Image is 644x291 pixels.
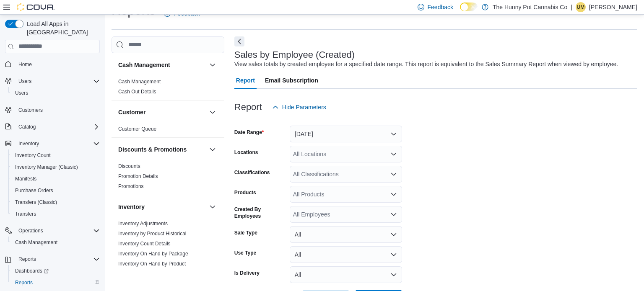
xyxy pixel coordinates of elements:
[428,3,453,11] span: Feedback
[15,152,51,159] span: Inventory Count
[390,171,397,178] button: Open list of options
[2,121,103,133] button: Catalog
[15,105,100,115] span: Customers
[118,203,145,211] h3: Inventory
[112,77,224,100] div: Cash Management
[8,196,103,208] button: Transfers (Classic)
[234,169,270,176] label: Classifications
[18,78,31,85] span: Users
[15,199,57,206] span: Transfers (Classic)
[15,279,33,286] span: Reports
[12,88,100,98] span: Users
[2,225,103,237] button: Operations
[8,173,103,185] button: Manifests
[118,260,186,267] span: Inventory On Hand by Product
[234,149,258,156] label: Locations
[118,79,161,85] a: Cash Management
[390,191,397,198] button: Open list of options
[118,173,158,179] a: Promotion Details
[234,129,264,136] label: Date Range
[112,124,224,137] div: Customer
[15,164,78,170] span: Inventory Manager (Classic)
[15,122,100,132] span: Catalog
[17,3,55,11] img: Cova
[118,78,161,85] span: Cash Management
[15,76,100,86] span: Users
[15,122,39,132] button: Catalog
[18,140,39,147] span: Inventory
[12,174,40,184] a: Manifests
[460,11,460,12] span: Dark Mode
[234,36,244,46] button: Next
[12,197,100,207] span: Transfers (Classic)
[15,59,35,70] a: Home
[12,278,36,288] a: Reports
[576,2,586,12] div: Uldarico Maramo
[12,150,54,160] a: Inventory Count
[18,107,43,113] span: Customers
[118,250,188,257] span: Inventory On Hand by Package
[12,197,60,207] a: Transfers (Classic)
[234,50,355,60] h3: Sales by Employee (Created)
[12,185,100,196] span: Purchase Orders
[265,72,318,89] span: Email Subscription
[12,209,39,219] a: Transfers
[236,72,255,89] span: Report
[208,107,218,117] button: Customer
[12,88,31,98] a: Users
[118,270,169,277] span: Inventory Transactions
[118,183,144,189] a: Promotions
[15,139,42,149] button: Inventory
[15,59,100,70] span: Home
[118,163,140,169] a: Discounts
[18,227,43,234] span: Operations
[2,58,103,70] button: Home
[12,266,52,276] a: Dashboards
[208,144,218,155] button: Discounts & Promotions
[493,2,567,12] p: The Hunny Pot Cannabis Co
[118,231,187,237] a: Inventory by Product Historical
[118,240,171,247] span: Inventory Count Details
[234,229,257,236] label: Sale Type
[2,104,103,116] button: Customers
[8,208,103,220] button: Transfers
[15,105,46,115] a: Customers
[234,60,618,69] div: View sales totals by created employee for a specified date range. This report is equivalent to th...
[282,103,326,111] span: Hide Parameters
[15,226,47,236] button: Operations
[118,145,206,154] button: Discounts & Promotions
[15,90,28,96] span: Users
[118,203,206,211] button: Inventory
[290,266,402,283] button: All
[577,2,585,12] span: UM
[112,161,224,195] div: Discounts & Promotions
[18,124,36,130] span: Catalog
[118,163,140,170] span: Discounts
[15,76,35,86] button: Users
[18,61,32,68] span: Home
[2,138,103,149] button: Inventory
[460,3,478,11] input: Dark Mode
[118,251,188,257] a: Inventory On Hand by Package
[118,108,145,116] h3: Customer
[8,87,103,99] button: Users
[208,60,218,70] button: Cash Management
[15,226,100,236] span: Operations
[15,187,53,194] span: Purchase Orders
[234,250,256,256] label: Use Type
[118,241,171,247] a: Inventory Count Details
[118,126,156,132] span: Customer Queue
[12,162,81,172] a: Inventory Manager (Classic)
[290,246,402,263] button: All
[118,126,156,132] a: Customer Queue
[118,220,168,227] span: Inventory Adjustments
[8,185,103,196] button: Purchase Orders
[8,277,103,288] button: Reports
[118,221,168,227] a: Inventory Adjustments
[12,278,100,288] span: Reports
[15,254,100,264] span: Reports
[118,88,156,95] span: Cash Out Details
[269,99,330,116] button: Hide Parameters
[12,174,100,184] span: Manifests
[234,102,262,112] h3: Report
